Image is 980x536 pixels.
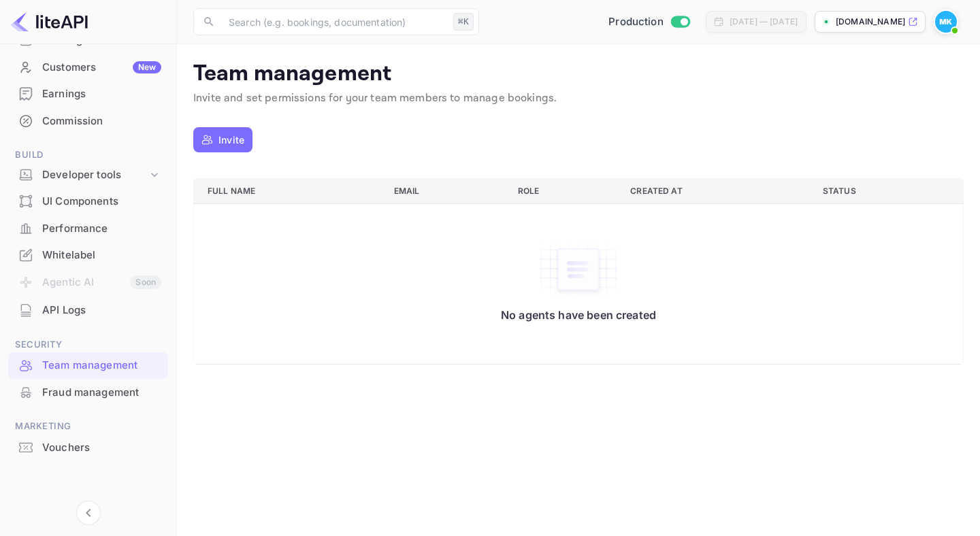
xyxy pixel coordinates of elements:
[193,127,252,152] button: Invite
[8,380,168,406] div: Fraud management
[619,178,812,203] th: Created At
[8,435,168,461] div: Vouchers
[8,163,168,187] div: Developer tools
[11,11,88,33] img: LiteAPI logo
[8,216,168,241] a: Performance
[8,380,168,405] a: Fraud management
[8,352,168,378] a: Team management
[193,178,964,365] table: a dense table
[42,194,161,210] div: UI Components
[8,242,168,267] a: Whitelabel
[603,14,695,30] div: Switch to Sandbox mode
[453,13,474,31] div: ⌘K
[383,178,507,203] th: Email
[8,54,168,80] a: CustomersNew
[8,108,168,135] div: Commission
[194,178,383,203] th: Full name
[608,14,664,30] span: Production
[133,61,161,73] div: New
[8,188,168,214] a: UI Components
[76,501,101,525] button: Collapse navigation
[42,60,161,76] div: Customers
[218,133,244,147] p: Invite
[730,16,798,28] div: [DATE] — [DATE]
[42,86,161,102] div: Earnings
[8,27,168,52] a: Bookings
[42,385,161,401] div: Fraud management
[42,114,161,129] div: Commission
[42,303,161,318] div: API Logs
[538,241,619,298] img: No agents have been created
[8,81,168,106] a: Earnings
[836,16,905,28] p: [DOMAIN_NAME]
[507,178,620,203] th: Role
[8,81,168,107] div: Earnings
[193,90,964,107] p: Invite and set permissions for your team members to manage bookings.
[42,440,161,456] div: Vouchers
[812,178,964,203] th: Status
[8,337,168,352] span: Security
[8,435,168,460] a: Vouchers
[193,61,964,88] p: Team management
[8,148,168,163] span: Build
[8,108,168,133] a: Commission
[42,358,161,373] div: Team management
[8,352,168,379] div: Team management
[220,8,448,35] input: Search (e.g. bookings, documentation)
[42,221,161,237] div: Performance
[8,54,168,81] div: CustomersNew
[935,11,957,33] img: Michelle Krogmeier
[42,167,148,183] div: Developer tools
[8,216,168,242] div: Performance
[8,242,168,269] div: Whitelabel
[8,419,168,434] span: Marketing
[8,297,168,324] div: API Logs
[8,188,168,215] div: UI Components
[8,297,168,322] a: API Logs
[42,248,161,263] div: Whitelabel
[501,308,656,322] p: No agents have been created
